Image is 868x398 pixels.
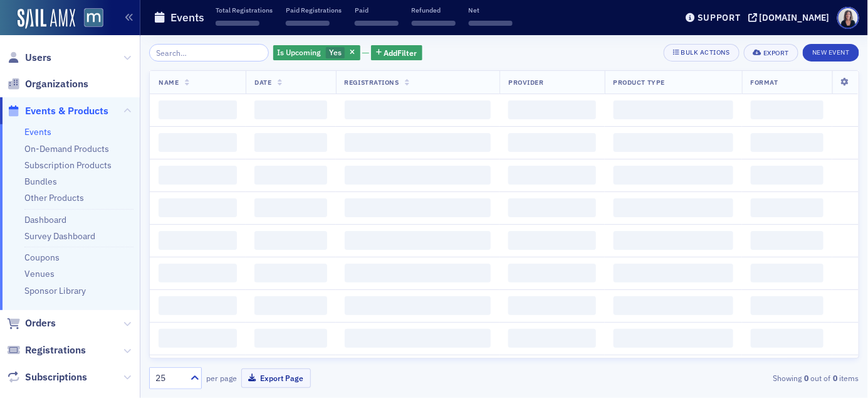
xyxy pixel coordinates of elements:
[508,198,595,217] span: ‌
[508,231,595,250] span: ‌
[355,21,399,26] span: ‌
[751,231,824,250] span: ‌
[614,166,733,185] span: ‌
[345,100,491,119] span: ‌
[748,13,834,22] button: [DOMAIN_NAME]
[254,264,327,282] span: ‌
[24,230,95,242] a: Survey Dashboard
[614,329,733,348] span: ‌
[159,231,237,250] span: ‌
[760,12,830,23] div: [DOMAIN_NAME]
[751,100,824,119] span: ‌
[254,329,327,348] span: ‌
[751,166,824,185] span: ‌
[24,176,57,187] a: Bundles
[614,133,733,152] span: ‌
[631,372,859,384] div: Showing out of items
[18,9,75,29] a: SailAMX
[254,198,327,217] span: ‌
[159,78,179,87] span: Name
[803,46,859,57] a: New Event
[24,268,55,279] a: Venues
[159,198,237,217] span: ‌
[837,7,859,29] span: Profile
[763,50,789,56] div: Export
[254,296,327,315] span: ‌
[508,329,595,348] span: ‌
[241,368,311,388] button: Export Page
[508,78,543,87] span: Provider
[286,6,342,14] p: Paid Registrations
[278,47,322,57] span: Is Upcoming
[751,329,824,348] span: ‌
[744,44,798,62] button: Export
[159,166,237,185] span: ‌
[345,264,491,282] span: ‌
[345,166,491,185] span: ‌
[412,21,456,26] span: ‌
[345,231,491,250] span: ‌
[7,316,56,330] a: Orders
[412,6,456,14] p: Refunded
[7,51,51,65] a: Users
[751,198,824,217] span: ‌
[24,285,86,296] a: Sponsor Library
[508,133,595,152] span: ‌
[25,316,56,330] span: Orders
[384,47,417,58] span: Add Filter
[254,100,327,119] span: ‌
[664,44,740,62] button: Bulk Actions
[24,143,109,154] a: On-Demand Products
[751,133,824,152] span: ‌
[614,198,733,217] span: ‌
[345,198,491,217] span: ‌
[25,77,88,91] span: Organizations
[7,343,86,357] a: Registrations
[508,166,595,185] span: ‌
[802,372,811,384] strong: 0
[170,10,204,25] h1: Events
[159,133,237,152] span: ‌
[508,264,595,282] span: ‌
[25,104,108,118] span: Events & Products
[508,100,595,119] span: ‌
[84,8,103,28] img: SailAMX
[469,6,513,14] p: Net
[355,6,399,14] p: Paid
[614,296,733,315] span: ‌
[24,214,66,225] a: Dashboard
[614,264,733,282] span: ‌
[155,372,183,385] div: 25
[345,329,491,348] span: ‌
[25,370,87,384] span: Subscriptions
[469,21,513,26] span: ‌
[508,296,595,315] span: ‌
[751,264,824,282] span: ‌
[254,166,327,185] span: ‌
[614,100,733,119] span: ‌
[159,296,237,315] span: ‌
[149,44,269,62] input: Search…
[7,77,88,91] a: Organizations
[273,45,360,61] div: Yes
[345,78,399,87] span: Registrations
[751,78,778,87] span: Format
[75,8,103,30] a: View Homepage
[345,296,491,315] span: ‌
[751,296,824,315] span: ‌
[614,231,733,250] span: ‌
[7,370,87,384] a: Subscriptions
[206,372,237,384] label: per page
[24,126,51,137] a: Events
[24,252,60,263] a: Coupons
[254,78,271,87] span: Date
[24,192,84,203] a: Other Products
[254,133,327,152] span: ‌
[25,51,51,65] span: Users
[831,372,840,384] strong: 0
[286,21,330,26] span: ‌
[7,104,108,118] a: Events & Products
[803,44,859,62] button: New Event
[216,6,273,14] p: Total Registrations
[329,47,342,57] span: Yes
